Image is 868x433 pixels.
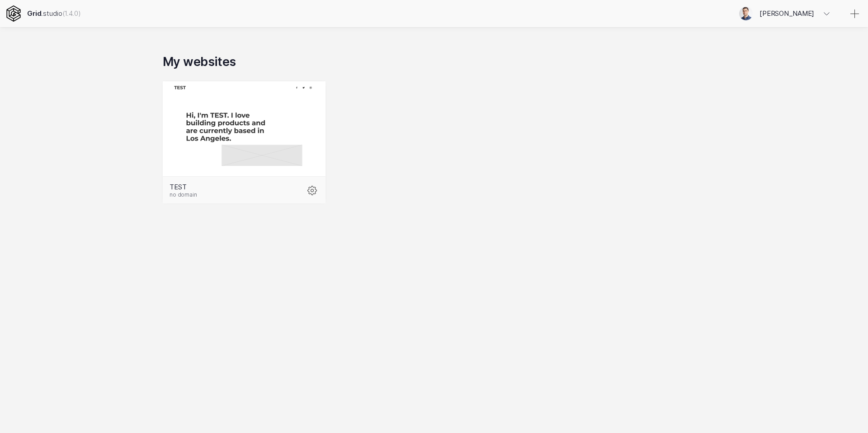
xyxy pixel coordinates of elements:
h2: My websites [163,54,705,69]
span: Click to see changelog [62,9,81,18]
div: TEST [170,183,298,191]
div: no domain [170,191,298,198]
strong: Grid [27,9,41,18]
img: Profile picture [739,7,753,20]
